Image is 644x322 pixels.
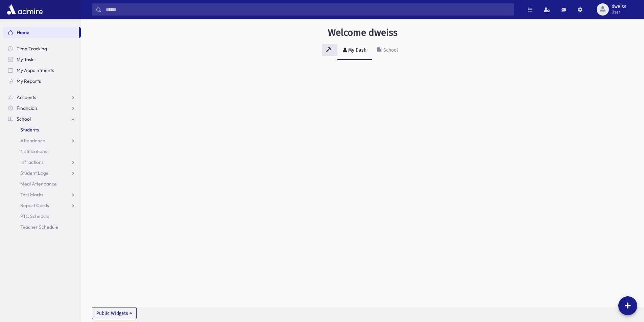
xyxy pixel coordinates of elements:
[382,47,398,53] div: School
[17,67,54,73] span: My Appointments
[3,92,81,103] a: Accounts
[92,307,137,319] button: Public Widgets
[17,56,35,63] span: My Tasks
[3,189,81,200] a: Test Marks
[3,27,79,38] a: Home
[17,78,41,84] span: My Reports
[347,47,366,53] div: My Dash
[3,114,81,124] a: School
[17,94,36,100] span: Accounts
[17,116,31,122] span: School
[3,76,81,86] a: My Reports
[3,168,81,178] a: Student Logs
[20,138,45,144] span: Attendance
[3,222,81,232] a: Teacher Schedule
[5,3,44,16] img: AdmirePro
[612,4,626,9] span: dweiss
[3,200,81,211] a: Report Cards
[20,127,39,133] span: Students
[3,43,81,54] a: Time Tracking
[3,157,81,168] a: Infractions
[3,54,81,65] a: My Tasks
[20,224,58,230] span: Teacher Schedule
[20,213,49,219] span: PTC Schedule
[20,202,49,208] span: Report Cards
[17,29,29,35] span: Home
[17,46,47,52] span: Time Tracking
[337,41,372,60] a: My Dash
[102,3,514,16] input: Search
[3,135,81,146] a: Attendance
[3,103,81,114] a: Financials
[3,146,81,157] a: Notifications
[20,148,47,154] span: Notifications
[372,41,403,60] a: School
[3,124,81,135] a: Students
[3,178,81,189] a: Meal Attendance
[612,9,626,15] span: User
[17,105,38,111] span: Financials
[3,65,81,76] a: My Appointments
[20,181,57,187] span: Meal Attendance
[20,159,44,165] span: Infractions
[20,192,43,198] span: Test Marks
[328,27,398,39] h3: Welcome dweiss
[20,170,48,176] span: Student Logs
[3,211,81,222] a: PTC Schedule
